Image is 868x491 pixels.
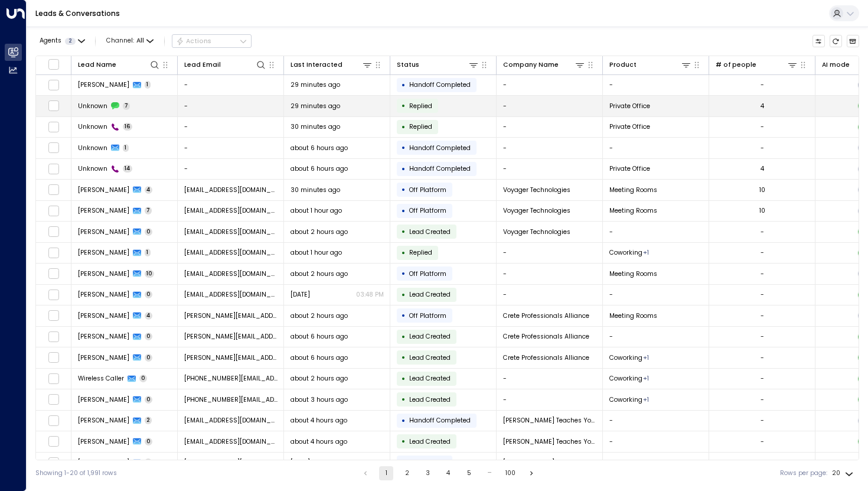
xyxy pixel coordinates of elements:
span: Refresh [830,35,843,48]
span: 0 [145,396,153,404]
td: - [497,96,603,116]
div: • [402,182,406,197]
span: Lead Created [409,353,451,362]
div: - [761,122,764,131]
td: - [497,75,603,96]
div: - [761,416,764,425]
div: - [761,395,764,404]
span: Toggle select row [48,310,59,321]
span: 1 [145,249,151,256]
span: Replied [409,122,432,131]
span: 8309982239@call.com [184,374,278,383]
span: Toggle select row [48,163,59,174]
span: All [136,37,144,44]
p: 03:48 PM [356,290,384,299]
span: Wireless Caller [78,374,124,383]
span: Jennifer Cook [78,311,129,320]
span: 14 [123,165,133,173]
button: Go to next page [524,466,539,480]
span: 0 [145,354,153,362]
button: Channel:All [103,35,157,47]
div: 20 [832,466,856,480]
span: Off Platform [409,458,446,467]
div: • [402,434,406,449]
div: Company Name [503,60,559,70]
div: - [761,437,764,446]
div: Product [609,59,692,70]
span: Coworking [609,374,642,383]
button: Go to page 2 [400,466,414,480]
a: Leads & Conversations [35,8,120,18]
span: 7 [145,207,152,214]
span: Off Platform [409,311,446,320]
span: 0 [145,291,153,298]
span: 30 minutes ago [291,186,340,194]
span: Toggle select row [48,331,59,342]
td: - [497,264,603,284]
span: 7049989902@call.com [184,395,278,404]
span: jbrandenburger@hopskipdrive.com [184,290,278,299]
span: 7 [123,102,130,110]
span: Lead Created [409,332,451,341]
div: 10 [759,206,765,215]
span: Kate Teaches Yoga [503,458,596,467]
span: Kate Teaches Yoga [503,416,596,425]
span: Off Platform [409,206,446,215]
div: • [402,161,406,177]
span: 4 [145,186,153,194]
div: • [402,119,406,135]
span: Toggle select row [48,184,59,196]
div: • [402,413,406,428]
span: Unknown [78,102,107,110]
button: Actions [172,34,252,48]
span: jennifer.cook@cretepa.com [184,311,278,320]
span: Channel: [103,35,157,47]
div: - [761,144,764,152]
div: AI mode [822,60,850,70]
td: - [603,431,709,452]
span: kateteachesyoga@gmail.com [184,416,278,425]
span: Private Office [609,164,650,173]
span: Kate Burke [78,458,129,467]
td: - [497,285,603,305]
span: about 2 hours ago [291,227,348,236]
div: Last Interacted [291,59,373,70]
span: Toggle select all [48,58,59,70]
div: - [761,227,764,236]
span: Crete Professionals Alliance [503,353,589,362]
span: kateteachesyoga@gmail.com [184,437,278,446]
div: - [761,248,764,257]
span: Voyager Technologies [503,206,570,215]
span: Unknown [78,122,107,131]
div: - [761,311,764,320]
div: Private Office [643,395,649,404]
div: • [402,371,406,386]
span: Kelsey Lang [78,186,129,194]
button: Go to page 4 [441,466,455,480]
div: Lead Email [184,60,221,70]
div: Last Interacted [291,60,342,70]
button: page 1 [379,466,393,480]
span: 29 minutes ago [291,80,340,89]
span: Kelsey Lang [78,206,129,215]
span: Jennifer Brandenburger [78,269,129,278]
span: Jennifer Cook [78,332,129,341]
span: Crete Professionals Alliance [503,332,589,341]
span: Coworking [609,353,642,362]
span: 0 [145,333,153,340]
span: kelsey.lang@voyagertechnologies.com [184,206,278,215]
button: Go to page 5 [462,466,476,480]
td: - [603,411,709,431]
span: Toggle select row [48,394,59,405]
td: - [497,243,603,264]
span: Toggle select row [48,268,59,279]
div: - [761,269,764,278]
span: kateteachesyoga@gmail.com [184,458,278,467]
span: 0 [139,375,148,382]
p: 10:29 AM [357,458,384,467]
nav: pagination navigation [358,466,539,480]
span: Meeting Rooms [609,311,657,320]
div: Meeting Rooms [643,248,649,257]
span: Off Platform [409,269,446,278]
div: Lead Name [78,60,116,70]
